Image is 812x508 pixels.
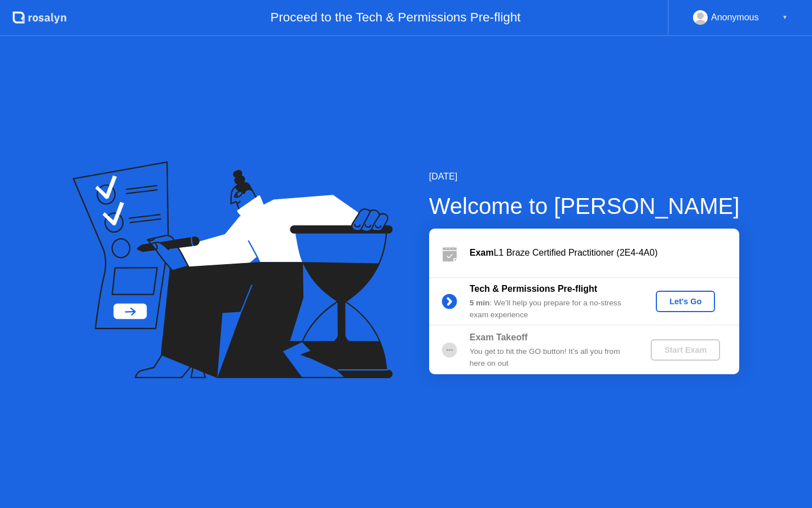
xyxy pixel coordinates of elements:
div: [DATE] [429,170,740,183]
div: L1 Braze Certified Practitioner (2E4-4A0) [470,246,739,260]
button: Let's Go [656,291,715,312]
div: ▼ [782,10,788,25]
div: Start Exam [655,345,716,354]
b: Exam Takeoff [470,332,528,342]
b: 5 min [470,299,490,307]
b: Exam [470,248,494,257]
button: Start Exam [651,339,720,361]
div: Anonymous [711,10,759,25]
div: Welcome to [PERSON_NAME] [429,189,740,223]
div: : We’ll help you prepare for a no-stress exam experience [470,297,632,321]
div: You get to hit the GO button! It’s all you from here on out [470,346,632,369]
b: Tech & Permissions Pre-flight [470,284,597,294]
div: Let's Go [660,297,710,306]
